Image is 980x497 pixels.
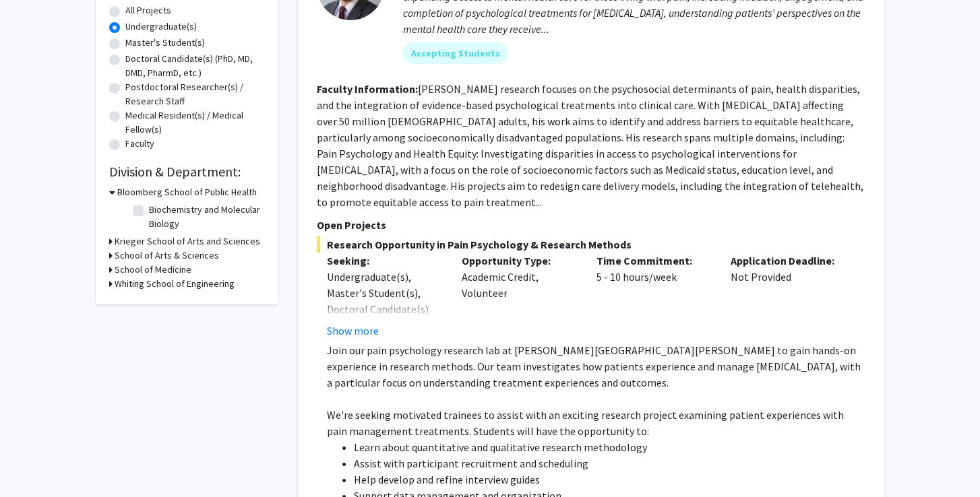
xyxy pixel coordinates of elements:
h3: School of Arts & Sciences [115,249,219,263]
li: Assist with participant recruitment and scheduling [354,455,865,471]
iframe: Chat [10,436,57,487]
p: Opportunity Type: [462,253,576,269]
label: Biochemistry and Molecular Biology [149,203,261,231]
mat-chip: Accepting Students [403,42,508,64]
p: Open Projects [317,217,865,233]
label: Postdoctoral Researcher(s) / Research Staff [125,80,264,108]
p: Join our pain psychology research lab at [PERSON_NAME][GEOGRAPHIC_DATA][PERSON_NAME] to gain hand... [327,342,865,391]
h2: Division & Department: [109,164,264,180]
div: Undergraduate(s), Master's Student(s), Doctoral Candidate(s) (PhD, MD, DMD, PharmD, etc.), Postdo... [327,269,441,430]
label: Master's Student(s) [125,36,205,50]
p: Application Deadline: [731,253,845,269]
label: Faculty [125,137,154,151]
fg-read-more: [PERSON_NAME] research focuses on the psychosocial determinants of pain, health disparities, and ... [317,82,863,209]
label: All Projects [125,3,171,18]
h3: School of Medicine [115,263,191,277]
h3: Bloomberg School of Public Health [117,185,257,199]
span: Research Opportunity in Pain Psychology & Research Methods [317,236,865,253]
p: Time Commitment: [596,253,711,269]
div: Academic Credit, Volunteer [452,253,586,339]
p: We're seeking motivated trainees to assist with an exciting research project examining patient ex... [327,407,865,439]
div: 5 - 10 hours/week [586,253,721,339]
label: Doctoral Candidate(s) (PhD, MD, DMD, PharmD, etc.) [125,52,264,80]
p: Seeking: [327,253,441,269]
h3: Krieger School of Arts and Sciences [115,234,260,249]
label: Undergraduate(s) [125,20,197,34]
li: Help develop and refine interview guides [354,471,865,488]
button: Show more [327,323,379,339]
b: Faculty Information: [317,82,418,96]
h3: Whiting School of Engineering [115,277,235,291]
li: Learn about quantitative and qualitative research methodology [354,439,865,455]
div: Not Provided [721,253,855,339]
label: Medical Resident(s) / Medical Fellow(s) [125,108,264,137]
